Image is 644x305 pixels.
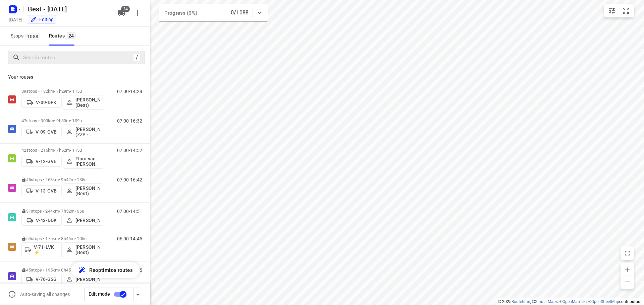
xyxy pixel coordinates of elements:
button: Map settings [605,4,619,17]
p: 07:00-16:32 [117,118,142,124]
p: V-09-DFK [36,100,56,105]
a: Stadia Maps [535,299,558,304]
p: [PERSON_NAME] (Best) [75,97,100,108]
p: 07:00-14:51 [117,209,142,214]
p: V-12-GVB [36,159,57,164]
p: 0/1088 [231,9,249,17]
p: V-13-GVB [36,188,57,194]
button: V-13-GVB [21,185,62,196]
button: [PERSON_NAME] (Best) [63,242,103,257]
p: [PERSON_NAME] (Best) [75,244,100,255]
p: 42 stops • 215km • 7h52m • 115u [21,148,103,153]
button: More [131,6,144,20]
button: V-71-LVK ⚡ [21,242,62,257]
p: 07:00-14:28 [117,89,142,94]
button: Reoptimize routes [71,262,140,278]
p: [PERSON_NAME] (ZZP - Best) [75,127,100,137]
p: Auto-saving all changes [20,292,70,297]
p: [PERSON_NAME] (Best) [75,185,100,196]
a: Routetitan [512,299,530,304]
div: small contained button group [604,4,634,17]
button: [PERSON_NAME] (Best) [63,183,103,198]
p: V-09-GVB [36,129,57,135]
span: Edit mode [89,291,110,297]
p: Your routes [8,74,142,81]
button: [PERSON_NAME] [63,274,103,285]
button: V-09-DFK [21,97,62,108]
span: Progress (0%) [164,10,197,16]
p: 45 stops • 195km • 8h45m • 122u [21,268,103,273]
button: [PERSON_NAME] (ZZP - Best) [63,125,103,139]
p: [PERSON_NAME] [75,218,100,223]
div: Routes [49,32,78,40]
button: Floor van [PERSON_NAME] (Best) [63,154,103,169]
p: 07:00-14:52 [117,148,142,153]
a: OpenMapTiles [562,299,588,304]
p: 54 stops • 175km • 8h46m • 105u [21,236,103,241]
span: Reoptimize routes [89,266,133,275]
input: Search routes [23,53,133,63]
p: 31 stops • 244km • 7h52m • 66u [21,209,103,214]
p: Floor van [PERSON_NAME] (Best) [75,156,100,167]
div: You are currently in edit mode. [30,16,54,23]
p: V-71-LVK ⚡ [34,244,59,255]
button: V-12-GVB [21,156,62,167]
li: © 2025 , © , © © contributors [498,299,641,304]
h5: Project date [6,16,25,23]
span: 1088 [25,33,40,40]
p: V-76-GSG [36,277,57,282]
button: Fit zoom [619,4,633,17]
h5: Rename [25,4,112,14]
div: / [133,54,141,61]
p: 39 stops • 182km • 7h29m • 115u [21,89,103,94]
button: [PERSON_NAME] (Best) [63,95,103,110]
span: Stops [11,32,42,40]
button: V-43-DDK [21,215,62,226]
button: V-09-GVB [21,127,62,137]
button: V-76-GSG [21,274,62,285]
div: Driver app settings [134,290,142,298]
p: 45 stops • 268km • 9h42m • 135u [21,177,103,182]
p: 07:00-16:42 [117,177,142,182]
button: [PERSON_NAME] [63,215,103,226]
div: Progress (0%)0/1088 [159,4,268,21]
a: OpenStreetMap [591,299,619,304]
p: 06:00-14:45 [117,236,142,241]
span: 24 [121,6,130,12]
button: 24 [115,6,128,20]
span: 24 [67,32,76,39]
p: [PERSON_NAME] [75,277,100,282]
p: V-43-DDK [36,218,57,223]
p: 47 stops • 300km • 9h33m • 109u [21,118,103,123]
